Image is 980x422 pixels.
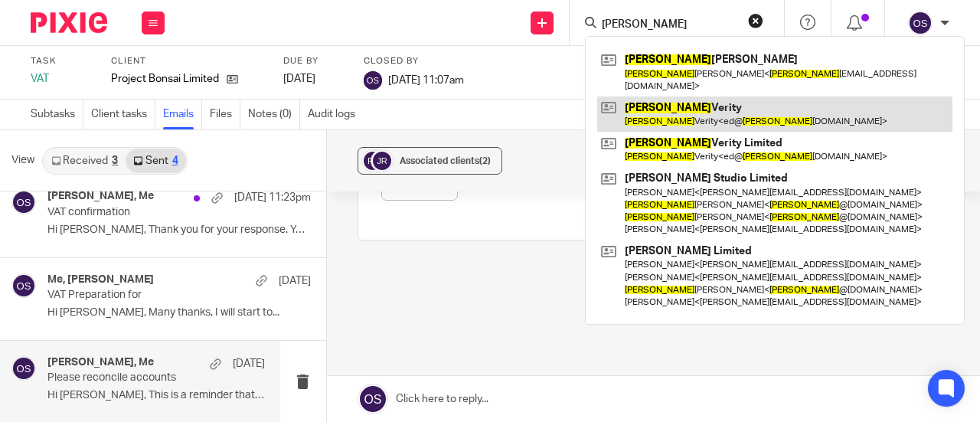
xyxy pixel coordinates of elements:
img: Pixie [31,12,107,33]
div: VAT [31,71,92,87]
a: Client tasks [91,100,155,129]
button: Clear [748,13,763,28]
a: Sent4 [126,149,185,173]
a: Subtasks [31,100,83,129]
a: Files [210,100,240,129]
label: Due by [283,55,345,67]
p: Please reconcile accounts [47,371,221,384]
input: Search [600,18,738,32]
div: 3 [112,155,118,166]
a: Audit logs [308,100,363,129]
span: [DATE] 11:07am [388,75,464,86]
p: [DATE] 11:23pm [234,190,311,205]
p: [DATE] [279,273,311,289]
h4: Me, [PERSON_NAME] [47,273,154,286]
img: svg%3E [361,149,384,172]
h4: [PERSON_NAME], Me [47,190,154,203]
span: (2) [479,156,491,165]
img: svg%3E [11,273,36,298]
img: svg%3E [11,356,36,381]
p: VAT Preparation for [47,289,258,302]
label: Closed by [364,55,464,67]
p: VAT confirmation [47,206,258,219]
img: svg%3E [11,190,36,214]
label: Task [31,55,92,67]
a: Received3 [44,149,126,173]
img: svg%3E [364,71,382,90]
div: [DATE] [283,71,345,87]
p: Hi [PERSON_NAME], Many thanks, I will start to... [47,306,311,319]
p: Hi [PERSON_NAME], This is a reminder that we plan... [47,389,265,402]
a: Emails [163,100,202,129]
div: 4 [172,155,178,166]
img: svg%3E [371,149,394,172]
p: [DATE] [233,356,265,371]
p: Project Bonsai Limited [111,71,219,87]
button: Associated clients(2) [358,147,502,175]
a: Notes (0) [248,100,300,129]
span: Associated clients [400,156,491,165]
p: Hi [PERSON_NAME], Thank you for your response. Yes,... [47,224,311,237]
img: svg%3E [908,11,933,35]
h4: [PERSON_NAME], Me [47,356,154,369]
label: Client [111,55,264,67]
span: View [11,152,34,168]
